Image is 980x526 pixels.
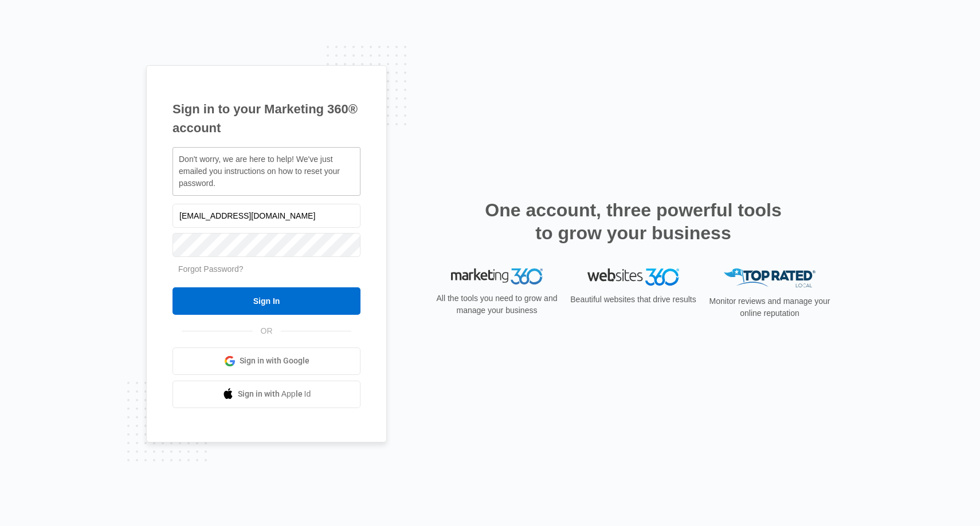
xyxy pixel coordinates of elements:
[587,268,679,285] img: Websites 360
[705,295,834,319] p: Monitor reviews and manage your online reputation
[433,292,561,317] p: All the tools you need to grow and manage your business
[451,268,543,284] img: Marketing 360
[481,199,785,244] h2: One account, three powerful tools to grow your business
[173,381,360,408] a: Sign in with Apple Id
[173,204,360,228] input: Email
[253,325,281,337] span: OR
[178,264,244,274] a: Forgot Password?
[240,355,309,367] span: Sign in with Google
[173,347,360,375] a: Sign in with Google
[238,388,311,400] span: Sign in with Apple Id
[724,268,816,287] img: Top Rated Local
[569,294,697,306] p: Beautiful websites that drive results
[179,155,340,188] span: Don't worry, we are here to help! We've just emailed you instructions on how to reset your password.
[173,100,360,137] h1: Sign in to your Marketing 360® account
[173,287,360,315] input: Sign In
